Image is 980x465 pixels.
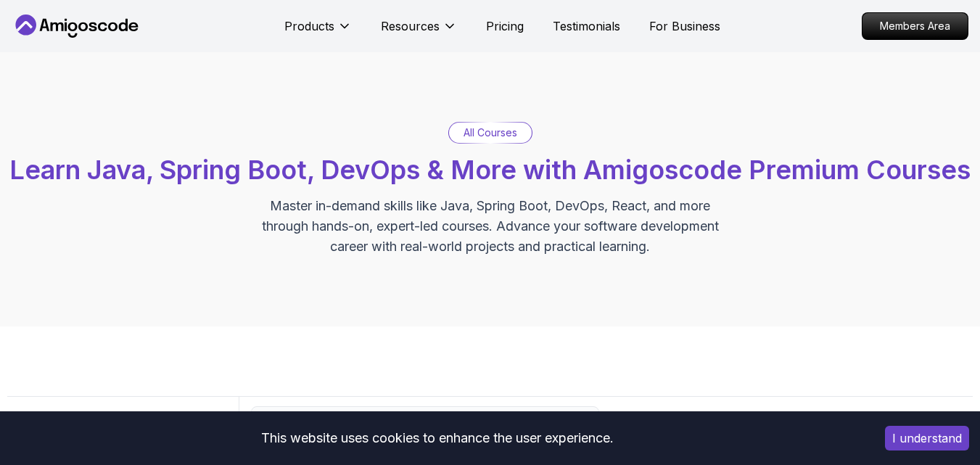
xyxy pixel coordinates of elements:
[862,13,968,39] p: Members Area
[381,17,440,35] p: Resources
[649,17,720,35] a: For Business
[890,374,980,443] iframe: chat widget
[247,196,734,257] p: Master in-demand skills like Java, Spring Boot, DevOps, React, and more through hands-on, expert-...
[862,12,968,40] a: Members Area
[381,17,457,46] button: Resources
[11,422,863,454] div: This website uses cookies to enhance the user experience.
[464,125,517,140] p: All Courses
[284,17,352,46] button: Products
[486,17,524,35] a: Pricing
[9,154,971,186] span: Learn Java, Spring Boot, DevOps & More with Amigoscode Premium Courses
[553,17,620,35] a: Testimonials
[284,17,334,35] p: Products
[885,426,969,450] button: Accept cookies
